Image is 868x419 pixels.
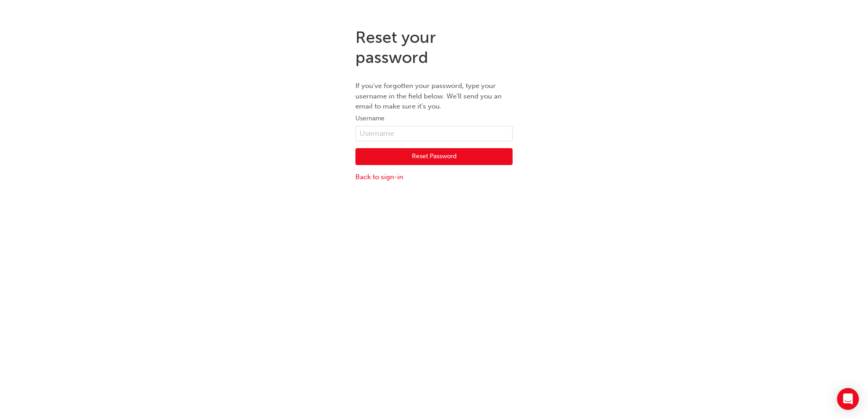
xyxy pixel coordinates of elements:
button: Reset Password [355,148,513,166]
label: Username [355,113,513,124]
div: Open Intercom Messenger [837,388,859,410]
a: Back to sign-in [355,172,513,182]
input: Username [355,126,513,141]
h1: Reset your password [355,27,513,67]
p: If you've forgotten your password, type your username in the field below. We'll send you an email... [355,81,513,112]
